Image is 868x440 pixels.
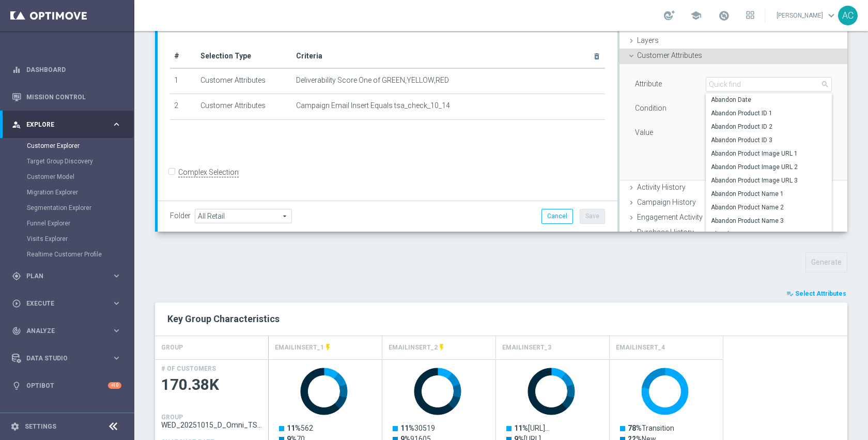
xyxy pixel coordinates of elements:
a: Dashboard [26,56,121,83]
div: Segmentation Explorer [27,200,133,216]
span: Plan [26,273,112,279]
span: Customer Attributes [637,51,702,59]
i: track_changes [12,326,21,336]
button: lightbulb Optibot +10 [11,382,122,390]
div: Execute [12,299,112,308]
lable: Attribute [635,80,662,88]
div: Migration Explorer [27,185,133,200]
a: Visits Explorer [27,235,107,243]
span: Deliverability Score One of GREEN,YELLOW,RED [296,76,449,85]
span: Abandon Product Image URL 1 [711,149,827,158]
span: Criteria [296,52,322,60]
td: Customer Attributes [196,94,292,120]
i: This attribute is updated in realtime [324,343,332,352]
span: Campaign History [637,198,696,206]
a: Mission Control [26,83,121,111]
button: track_changes Analyze keyboard_arrow_right [11,327,122,335]
text: 562 [287,424,313,432]
span: school [690,10,702,21]
th: Selection Type [196,44,292,68]
a: Realtime Customer Profile [27,250,107,259]
button: play_circle_outline Execute keyboard_arrow_right [11,299,122,308]
a: Segmentation Explorer [27,204,107,212]
a: Settings [25,423,56,430]
button: Save [580,209,605,223]
i: keyboard_arrow_right [112,271,121,281]
i: lightbulb [12,381,21,390]
i: This attribute is updated in realtime [438,343,446,352]
button: equalizer Dashboard [11,66,122,74]
i: keyboard_arrow_right [112,119,121,129]
button: Cancel [541,209,573,223]
a: Migration Explorer [27,188,107,196]
tspan: 78% [628,424,642,432]
span: Abandon Product Image URL 2 [711,163,827,171]
h4: EMAILINSERT_4 [616,339,665,357]
a: Customer Model [27,173,107,181]
i: gps_fixed [12,271,21,281]
i: keyboard_arrow_right [112,298,121,308]
span: Abandon Product ID 3 [711,136,827,144]
span: Abandon Date [711,96,827,104]
div: Analyze [12,326,112,336]
label: Value [635,128,653,137]
div: Mission Control [12,83,121,111]
span: WED_20251015_D_Omni_TSA_Check [161,421,262,429]
div: Target Group Discovery [27,154,133,169]
div: Customer Model [27,169,133,185]
tspan: 11% [514,424,528,432]
i: keyboard_arrow_right [112,353,121,363]
input: Quick find [706,77,832,92]
span: Abandon Product Name 2 [711,203,827,211]
i: keyboard_arrow_right [112,326,121,336]
div: Visits Explorer [27,231,133,247]
div: Data Studio [12,354,112,363]
th: # [170,44,196,68]
i: person_search [12,120,21,129]
a: Optibot [26,372,108,399]
i: playlist_add_check [786,290,794,297]
h4: EMAILINSERT_3 [502,339,551,357]
div: Plan [12,271,112,281]
span: Activity History [637,183,686,191]
div: Optibot [12,372,121,399]
tspan: 11% [287,424,301,432]
a: Target Group Discovery [27,157,107,165]
h2: Key Group Characteristics [167,313,835,325]
text: [URL]… [514,424,550,432]
span: Explore [26,122,112,128]
button: person_search Explore keyboard_arrow_right [11,120,122,129]
h4: EMAILINSERT_1 [275,339,324,357]
div: AC [838,6,858,25]
i: delete_forever [593,52,601,60]
h4: GROUP [161,414,183,421]
span: 170.38K [161,375,262,395]
span: Abandon Product ID 2 [711,123,827,131]
a: Customer Explorer [27,142,107,150]
span: Abandon Type [711,230,827,238]
i: settings [10,422,20,431]
i: play_circle_outline [12,299,21,308]
a: Funnel Explorer [27,219,107,227]
div: Realtime Customer Profile [27,247,133,262]
button: gps_fixed Plan keyboard_arrow_right [11,272,122,280]
h4: EMAILINSERT_2 [389,339,438,357]
h4: # OF CUSTOMERS [161,365,216,372]
text: Transition [628,424,674,432]
span: Purchase History [637,228,694,236]
td: Customer Attributes [196,68,292,94]
span: Data Studio [26,355,112,361]
label: Complex Selection [178,168,239,177]
td: 2 [170,94,196,120]
span: Abandon Product Name 3 [711,217,827,225]
div: Explore [12,120,112,129]
button: Data Studio keyboard_arrow_right [11,354,122,362]
h4: GROUP [161,339,183,357]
